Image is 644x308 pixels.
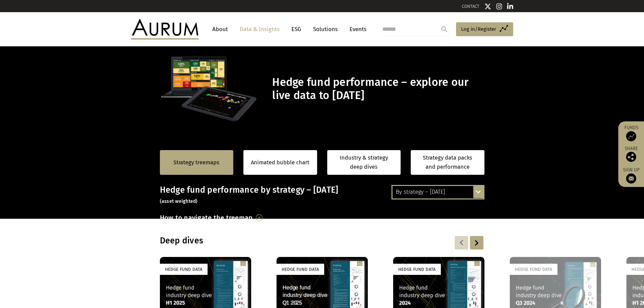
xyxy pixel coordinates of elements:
div: Hedge Fund Data [160,264,208,275]
a: Sign up [622,167,641,184]
a: Log in/Register [456,22,513,37]
img: Access Funds [626,131,636,141]
a: CONTACT [462,4,479,9]
img: Linkedin icon [507,3,513,10]
h3: How to navigate the treemap [160,212,253,223]
h3: Hedge fund performance by strategy – [DATE] [160,185,484,205]
div: Share [622,146,641,162]
span: Log in/Register [461,25,496,33]
h1: Hedge fund performance – explore our live data to [DATE] [272,76,482,102]
div: Hedge Fund Data [277,264,324,275]
a: Solutions [310,23,341,35]
a: Strategy data packs and performance [411,150,484,175]
a: Strategy treemaps [173,158,219,167]
a: Animated bubble chart [251,158,309,167]
a: About [209,23,231,35]
div: Hedge Fund Data [393,264,441,275]
a: Industry & strategy deep dives [327,150,401,175]
div: By strategy – [DATE] [392,186,483,198]
a: ESG [288,23,305,35]
div: Hedge Fund Data [510,264,557,275]
img: Twitter icon [484,3,491,10]
small: (asset weighted) [160,198,198,204]
img: Aurum [131,19,199,39]
img: Sign up to our newsletter [626,173,636,184]
img: Share this post [626,152,636,162]
a: Data & Insights [236,23,283,35]
input: Submit [437,22,451,36]
img: Instagram icon [496,3,502,10]
a: Events [346,23,366,35]
a: Funds [622,125,641,141]
h3: Deep dives [160,236,397,246]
